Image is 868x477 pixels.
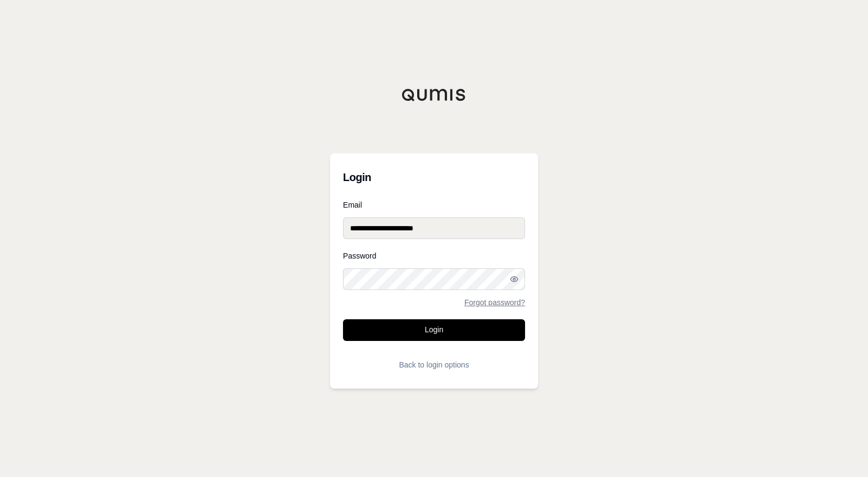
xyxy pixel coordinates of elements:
h3: Login [343,166,525,188]
a: Forgot password? [464,299,525,306]
img: Qumis [401,88,467,101]
button: Login [343,319,525,341]
button: Back to login options [343,354,525,376]
label: Email [343,201,525,209]
label: Password [343,252,525,260]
